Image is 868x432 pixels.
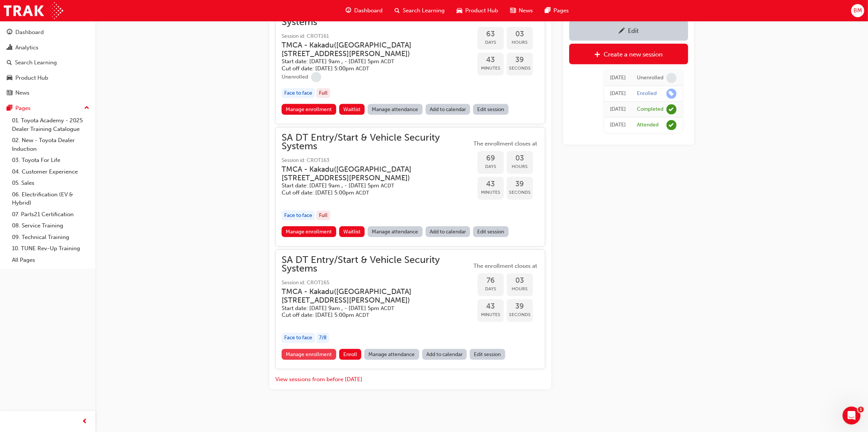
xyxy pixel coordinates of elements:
[478,56,504,64] span: 43
[472,262,539,270] span: The enrollment closes at
[478,302,504,311] span: 43
[282,333,315,343] div: Face to face
[478,38,504,47] span: Days
[282,32,472,41] span: Session id: CROT161
[451,3,504,18] a: car-iconProduct Hub
[507,180,533,189] span: 39
[637,90,657,97] div: Enrolled
[666,89,677,99] span: learningRecordVerb_ENROLL-icon
[389,3,451,18] a: search-iconSearch Learning
[9,232,92,243] a: 09. Technical Training
[478,64,504,73] span: Minutes
[478,154,504,163] span: 69
[507,56,533,64] span: 39
[610,89,626,98] div: Tue Aug 05 2025 11:31:54 GMT+0930 (Australian Central Standard Time)
[426,226,470,237] a: Add to calendar
[470,349,505,360] a: Edit session
[853,6,862,15] span: BM
[275,375,362,384] button: View sessions from before [DATE]
[519,6,533,15] span: News
[7,90,12,96] span: news-icon
[666,73,677,83] span: learningRecordVerb_NONE-icon
[3,101,92,115] button: Pages
[282,41,460,58] h3: TMCA - Kakadu ( [GEOGRAPHIC_DATA][STREET_ADDRESS][PERSON_NAME] )
[473,104,509,115] a: Edit session
[282,287,460,305] h3: TMCA - Kakadu ( [GEOGRAPHIC_DATA][STREET_ADDRESS][PERSON_NAME] )
[9,154,92,166] a: 03. Toyota For Life
[569,44,688,64] a: Create a new session
[282,65,460,72] h5: Cut off date: [DATE] 5:00pm
[3,41,92,55] a: Analytics
[569,20,688,41] a: Edit
[282,58,460,65] h5: Start date: [DATE] 9am , - [DATE] 5pm
[356,190,369,196] span: Australian Central Daylight Time ACDT
[478,188,504,197] span: Minutes
[343,351,357,358] span: Enroll
[15,74,48,82] div: Product Hub
[7,45,12,51] span: chart-icon
[316,211,330,221] div: Full
[368,104,423,115] a: Manage attendance
[619,28,625,35] span: pencil-icon
[426,104,470,115] a: Add to calendar
[282,165,460,183] h3: TMCA - Kakadu ( [GEOGRAPHIC_DATA][STREET_ADDRESS][PERSON_NAME] )
[381,183,394,189] span: Australian Central Daylight Time ACDT
[9,220,92,232] a: 08. Service Training
[507,276,533,285] span: 03
[637,74,663,82] div: Unenrolled
[343,229,361,235] span: Waitlist
[478,180,504,189] span: 43
[282,182,460,189] h5: Start date: [DATE] 9am , - [DATE] 5pm
[7,105,12,112] span: pages-icon
[507,310,533,319] span: Seconds
[7,75,12,82] span: car-icon
[3,25,92,39] a: Dashboard
[9,115,92,135] a: 01. Toyota Academy - 2025 Dealer Training Catalogue
[478,30,504,39] span: 63
[7,29,12,36] span: guage-icon
[610,74,626,82] div: Tue Aug 05 2025 11:32:34 GMT+0930 (Australian Central Standard Time)
[510,6,516,15] span: news-icon
[858,407,864,413] span: 1
[851,4,864,17] button: BM
[507,302,533,311] span: 39
[339,349,362,360] button: Enroll
[637,106,663,113] div: Completed
[343,106,361,113] span: Waitlist
[604,50,663,58] div: Create a new session
[282,9,472,26] span: SA DT Entry/Start & Vehicle Security Systems
[339,104,365,115] button: Waitlist
[282,9,539,118] button: SA DT Entry/Start & Vehicle Security SystemsSession id: CROT161TMCA - Kakadu([GEOGRAPHIC_DATA][ST...
[9,189,92,209] a: 06. Electrification (EV & Hybrid)
[610,121,626,129] div: Wed Feb 02 2011 00:30:00 GMT+1030 (Australian Central Daylight Time)
[3,24,92,101] button: DashboardAnalyticsSearch LearningProduct HubNews
[356,312,369,318] span: Australian Central Daylight Time ACDT
[4,2,63,19] a: Trak
[9,243,92,254] a: 10. TUNE Rev-Up Training
[282,104,336,115] a: Manage enrollment
[311,72,321,82] span: learningRecordVerb_NONE-icon
[637,122,659,129] div: Attended
[340,3,389,18] a: guage-iconDashboard
[478,162,504,171] span: Days
[507,162,533,171] span: Hours
[3,86,92,100] a: News
[3,56,92,70] a: Search Learning
[9,166,92,178] a: 04. Customer Experience
[381,305,394,312] span: Australian Central Daylight Time ACDT
[507,188,533,197] span: Seconds
[457,6,462,15] span: car-icon
[472,140,539,148] span: The enrollment closes at
[3,71,92,85] a: Product Hub
[316,333,329,343] div: 7 / 8
[368,226,423,237] a: Manage attendance
[84,103,89,113] span: up-icon
[282,189,460,196] h5: Cut off date: [DATE] 5:00pm
[610,105,626,114] div: Wed Feb 02 2011 22:30:00 GMT+1030 (Australian Central Daylight Time)
[282,349,336,360] a: Manage enrollment
[282,88,315,98] div: Face to face
[545,6,550,15] span: pages-icon
[539,3,575,18] a: pages-iconPages
[507,30,533,39] span: 03
[465,6,498,15] span: Product Hub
